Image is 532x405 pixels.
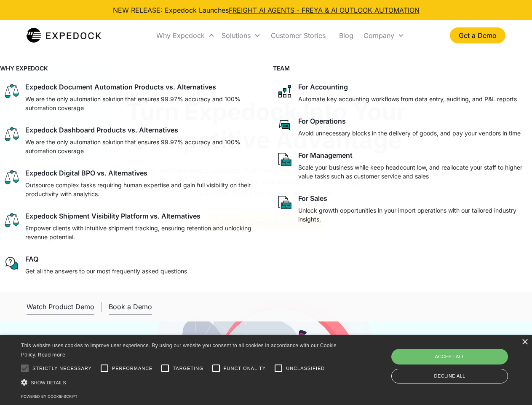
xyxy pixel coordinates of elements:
[27,27,101,44] a: home
[276,117,293,134] img: rectangular chat bubble icon
[450,27,505,43] a: Get a Demo
[224,365,266,372] span: Functionality
[156,31,205,40] div: Why Expedock
[276,194,293,211] img: paper and bag icon
[25,212,201,220] div: Expedock Shipment Visibility Platform vs. Alternatives
[25,138,256,155] p: We are the only automation solution that ensures 99.97% accuracy and 100% automation coverage
[21,378,340,387] div: Show details
[32,365,92,372] span: Strictly necessary
[364,31,394,40] div: Company
[27,27,101,44] img: Expedock Logo
[3,83,20,100] img: scale icon
[113,5,420,15] div: NEW RELEASE: Expedock Launches
[298,94,517,103] p: Automate key accounting workflows from data entry, auditing, and P&L reports
[298,117,346,125] div: For Operations
[25,126,178,134] div: Expedock Dashboard Products vs. Alternatives
[298,129,521,138] p: Avoid unnecessary blocks in the delivery of goods, and pay your vendors in time
[298,151,353,159] div: For Management
[298,163,529,181] p: Scale your business while keep headcount low, and reallocate your staff to higher value tasks suc...
[3,126,20,143] img: scale icon
[222,31,251,40] div: Solutions
[21,343,337,358] span: This website uses cookies to improve user experience. By using our website you consent to all coo...
[298,83,348,91] div: For Accounting
[392,314,532,405] iframe: Chat Widget
[276,151,293,168] img: paper and bag icon
[298,206,529,224] p: Unlock growth opportunities in your import operations with our tailored industry insights.
[286,365,325,372] span: Unclassified
[3,212,20,229] img: scale icon
[31,380,66,385] span: Show details
[25,83,216,91] div: Expedock Document Automation Products vs. Alternatives
[264,21,332,50] a: Customer Stories
[25,267,187,275] p: Get all the answers to our most frequently asked questions
[173,365,203,372] span: Targeting
[38,351,65,358] a: Read more
[3,169,20,186] img: scale icon
[360,21,408,50] div: Company
[109,302,152,311] div: Book a Demo
[332,21,360,50] a: Blog
[25,94,256,112] p: We are the only automation solution that ensures 99.97% accuracy and 100% automation coverage
[153,21,218,50] div: Why Expedock
[25,224,256,241] p: Empower clients with intuitive shipment tracking, ensuring retention and unlocking revenue potent...
[229,6,420,14] a: FREIGHT AI AGENTS - FREYA & AI OUTLOOK AUTOMATION
[21,394,78,399] a: Powered by cookie-script
[298,194,327,202] div: For Sales
[27,299,94,315] a: open lightbox
[276,83,293,100] img: network like icon
[218,21,264,50] div: Solutions
[109,299,152,315] a: Book a Demo
[112,365,153,372] span: Performance
[3,255,20,272] img: regular chat bubble icon
[25,169,147,177] div: Expedock Digital BPO vs. Alternatives
[25,181,256,198] p: Outsource complex tasks requiring human expertise and gain full visibility on their productivity ...
[25,255,38,263] div: FAQ
[27,302,94,311] div: Watch Product Demo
